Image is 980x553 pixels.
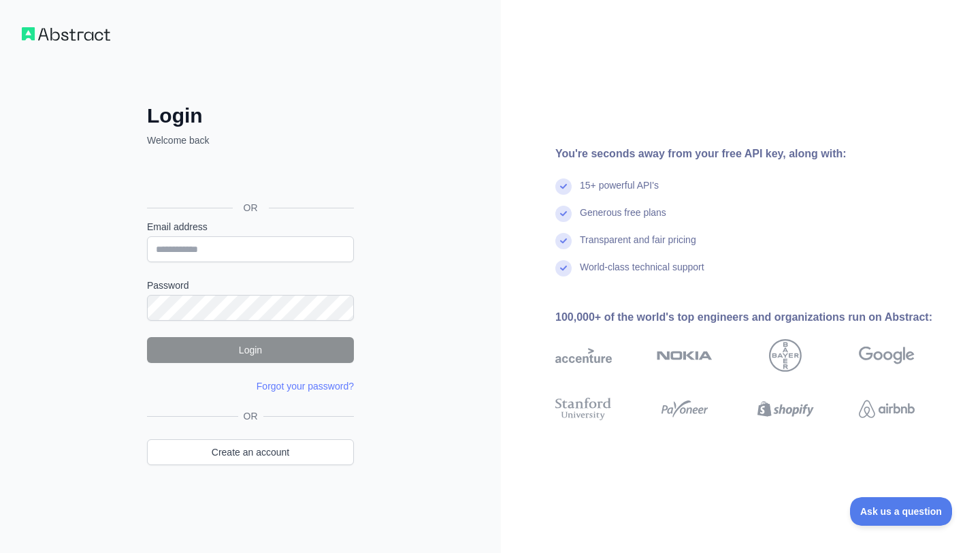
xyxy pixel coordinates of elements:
img: accenture [555,339,612,372]
img: check mark [555,260,572,276]
img: nokia [657,339,713,372]
img: stanford university [555,395,612,423]
img: check mark [555,206,572,222]
div: You're seconds away from your free API key, along with: [555,146,958,162]
div: World-class technical support [580,260,704,287]
p: Welcome back [147,133,354,147]
img: airbnb [859,395,915,423]
a: Create an account [147,439,354,465]
img: google [859,339,915,372]
button: Login [147,337,354,363]
img: check mark [555,178,572,195]
div: Transparent and fair pricing [580,233,696,260]
label: Password [147,279,354,292]
label: Email address [147,220,354,234]
div: 100,000+ of the world's top engineers and organizations run on Abstract: [555,309,958,326]
span: OR [238,409,263,423]
img: shopify [757,395,814,423]
a: Forgot your password? [257,381,354,392]
iframe: Toggle Customer Support [850,497,953,526]
h2: Login [147,104,354,128]
img: payoneer [657,395,713,423]
img: bayer [769,339,802,372]
div: 15+ powerful API's [580,178,659,206]
div: Generous free plans [580,206,666,233]
img: Workflow [22,27,110,41]
span: OR [233,201,269,215]
img: check mark [555,233,572,249]
iframe: Sign in with Google Button [140,162,358,192]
